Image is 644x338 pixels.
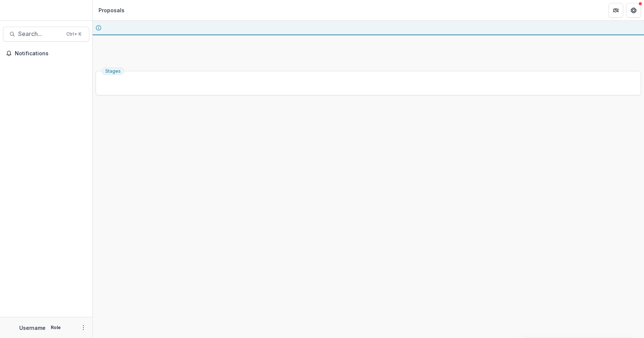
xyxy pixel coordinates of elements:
[18,30,62,37] span: Search...
[96,5,127,16] nav: breadcrumb
[608,3,623,18] button: Partners
[626,3,641,18] button: Get Help
[99,6,125,14] div: Proposals
[79,323,88,332] button: More
[19,324,46,332] p: Username
[49,324,63,331] p: Role
[65,30,83,38] div: Ctrl + K
[3,47,89,59] button: Notifications
[3,27,89,42] button: Search...
[105,69,121,74] span: Stages
[15,50,86,57] span: Notifications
